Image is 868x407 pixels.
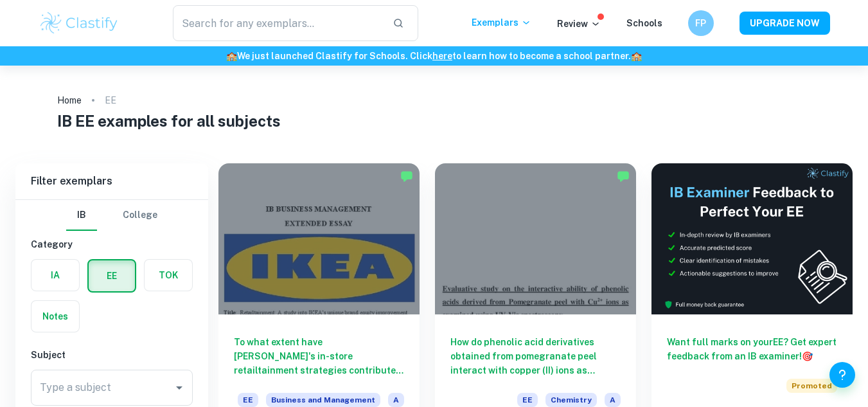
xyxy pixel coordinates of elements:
h1: IB EE examples for all subjects [57,109,811,132]
span: A [388,393,404,407]
span: Chemistry [545,393,597,407]
span: A [605,393,621,407]
button: EE [89,260,135,291]
button: IB [66,200,97,231]
p: Review [557,17,601,31]
a: Schools [626,18,662,28]
button: Notes [31,301,79,332]
span: EE [517,393,538,407]
span: EE [238,393,258,407]
h6: Subject [31,348,193,362]
button: IA [31,260,79,291]
h6: How do phenolic acid derivatives obtained from pomegranate peel interact with copper (II) ions as... [450,335,621,377]
span: Promoted [786,379,837,393]
button: UPGRADE NOW [740,12,830,35]
p: Exemplars [472,15,531,30]
span: 🏫 [226,51,237,61]
button: Open [170,379,188,397]
input: Search for any exemplars... [173,5,383,41]
h6: Want full marks on your EE ? Get expert feedback from an IB examiner! [667,335,837,363]
button: TOK [145,260,192,291]
img: Marked [617,170,630,183]
div: Filter type choice [66,200,157,231]
img: Marked [400,170,413,183]
h6: To what extent have [PERSON_NAME]'s in-store retailtainment strategies contributed to enhancing b... [234,335,404,377]
h6: FP [693,16,708,30]
h6: Category [31,237,193,251]
span: 🏫 [631,51,642,61]
button: Help and Feedback [829,362,855,388]
button: College [123,200,157,231]
img: Clastify logo [39,10,120,36]
a: Home [57,91,82,109]
h6: We just launched Clastify for Schools. Click to learn how to become a school partner. [3,49,865,63]
h6: Filter exemplars [15,163,208,199]
button: FP [688,10,714,36]
p: EE [105,93,116,107]
a: here [432,51,452,61]
span: 🎯 [802,351,813,361]
img: Thumbnail [651,163,853,314]
span: Business and Management [266,393,380,407]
